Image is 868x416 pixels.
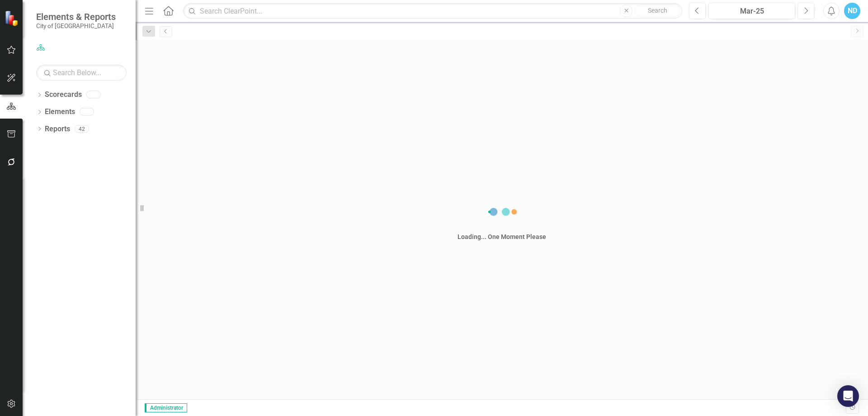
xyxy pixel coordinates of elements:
a: Reports [45,124,70,134]
button: ND [844,3,860,19]
a: Elements [45,107,75,117]
img: ClearPoint Strategy [4,10,21,26]
small: City of [GEOGRAPHIC_DATA] [36,22,116,29]
a: Scorecards [45,90,82,100]
span: Search [648,7,667,14]
div: Loading... One Moment Please [458,232,546,241]
button: Search [635,5,680,17]
input: Search ClearPoint... [183,3,682,19]
button: Mar-25 [708,3,795,19]
div: Open Intercom Messenger [837,385,859,407]
span: Administrator [145,403,187,412]
span: Elements & Reports [36,11,116,22]
div: 42 [75,125,89,133]
input: Search Below... [36,65,127,81]
div: Mar-25 [712,6,792,17]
